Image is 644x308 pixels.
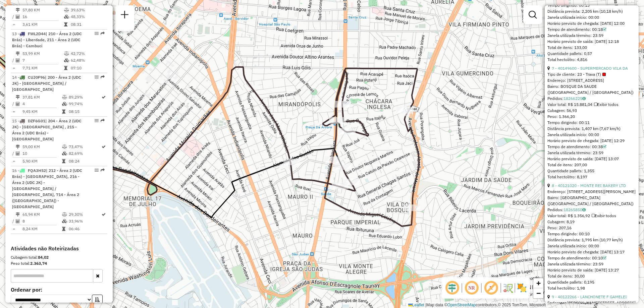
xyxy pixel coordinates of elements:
span: Ocultar deslocamento [444,280,460,296]
span: 16 - [12,168,82,209]
div: Distância prevista: 1,407 km (7,67 km/h) [547,126,636,132]
span: Cubagem: 8,19 [547,219,575,224]
button: Ordem crescente [92,295,103,305]
img: Fluxo de ruas [502,283,513,293]
em: Opções [95,168,99,172]
i: Distância Total [16,95,20,99]
div: Peso total: [11,260,107,266]
div: Janela utilizada início: 00:00 [547,14,636,20]
span: 14 - [12,75,81,92]
i: Total de Atividades [16,219,20,223]
i: % de utilização da cubagem [64,58,69,62]
td: 5,90 KM [22,158,62,165]
span: Peso: 207,16 [547,225,572,230]
td: 73,47% [68,143,101,150]
div: Bairro: [GEOGRAPHIC_DATA] ([GEOGRAPHIC_DATA] / [GEOGRAPHIC_DATA]) [547,195,636,207]
i: % de utilização da cubagem [64,15,69,19]
td: 9,45 KM [22,108,62,115]
a: Zoom out [533,288,543,298]
i: Total de Atividades [16,151,20,156]
span: | 200 - Área 2 (UDC JK) - [GEOGRAPHIC_DATA] / [GEOGRAPHIC_DATA] [12,75,81,92]
em: Rota exportada [101,32,105,36]
span: CUJ0F96 [28,75,45,80]
span: + [536,279,541,287]
div: Cubagem total: [11,254,107,260]
a: 18265850 [563,207,586,212]
div: Tempo dirigindo: 00:13 [547,2,636,8]
a: Zoom in [533,278,543,288]
em: Opções [95,32,99,36]
div: Endereço: [PERSON_NAME][STREET_ADDRESS] [547,300,636,306]
span: FQA3H52 [28,168,46,173]
i: % de utilização do peso [62,145,67,149]
i: Tempo total em rota [62,110,65,114]
span: 15 - [12,118,82,141]
span: Exibir todos [592,213,616,218]
td: / [12,57,15,64]
td: = [12,108,15,115]
strong: 84,02 [38,255,49,260]
em: Opções [95,75,99,79]
div: Tempo dirigindo: 00:10 [547,231,636,237]
td: 33,96% [68,218,101,225]
td: / [12,13,15,20]
a: Leaflet [408,303,424,307]
label: Ordenar por: [11,286,107,294]
div: Total hectolitro: 8,197 [547,174,636,180]
i: Rota otimizada [102,145,106,149]
div: Pedidos: [547,96,636,102]
div: Horário previsto de chegada: [DATE] 12:29 [547,138,636,144]
a: Nova sessão e pesquisa [118,8,131,23]
td: 65,94 KM [22,211,62,218]
span: DZF6G01 [28,118,45,123]
i: Tempo total em rota [64,66,67,70]
div: Horário previsto de saída: [DATE] 13:27 [547,267,636,273]
i: Distância Total [16,145,20,149]
i: Distância Total [16,52,20,56]
em: Rota exportada [101,119,105,123]
i: % de utilização da cubagem [62,102,67,106]
i: % de utilização do peso [64,52,69,56]
i: % de utilização da cubagem [62,219,67,223]
div: Quantidade pallets: 0,57 [547,51,636,57]
div: Horário previsto de chegada: [DATE] 12:00 [547,20,636,26]
i: Tempo total em rota [62,227,65,231]
span: | 210 - Área 2 (UDC Brás) - Liberdade, 211 - Área 2 (UDC Brás) - Cambuci [12,31,82,48]
a: 7 - 40149600 - SUPERMERCADO VILA DA [552,66,628,71]
div: Bairro: BOSQUE DA SAUDE ([GEOGRAPHIC_DATA] / [GEOGRAPHIC_DATA]) [547,83,636,96]
div: Distância prevista: 2,205 km (10,18 km/h) [547,8,636,14]
i: Distância Total [16,8,20,12]
td: 08:15 [68,108,101,115]
div: Horário previsto de saída: [DATE] 13:07 [547,156,636,162]
td: = [12,21,15,28]
td: 7,71 KM [22,65,64,71]
a: Com service time [603,27,606,32]
span: − [536,289,541,297]
td: = [12,226,15,232]
i: Total de Atividades [16,15,20,19]
td: 06:46 [68,226,101,232]
td: 89,29% [68,94,101,101]
td: 08:24 [68,158,101,165]
div: Tempo de atendimento: 00:18 [547,26,636,33]
td: 29,30% [68,211,101,218]
div: Tempo de atendimento: 00:10 [547,255,636,261]
div: Endereço: [STREET_ADDRESS] [547,77,636,83]
i: Rota otimizada [102,212,106,217]
td: = [12,158,15,165]
span: Cubagem: 56,93 [547,108,577,113]
span: | [425,303,426,307]
span: FWL2D44 [28,31,46,36]
div: Janela utilizada término: 23:59 [547,261,636,267]
td: 53,99 KM [22,50,64,57]
i: Observações [582,208,586,212]
div: Tempo dirigindo: 00:11 [547,120,636,126]
div: Tipo de cliente: [547,71,636,77]
div: Distância prevista: 1,795 km (10,77 km/h) [547,237,636,243]
strong: 2.363,74 [30,261,47,266]
td: / [12,218,15,225]
div: Tempo de atendimento: 00:38 [547,144,636,150]
div: Pedidos: [547,207,636,213]
td: 16 [22,13,64,20]
div: Total de itens: 133,00 [547,45,636,51]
